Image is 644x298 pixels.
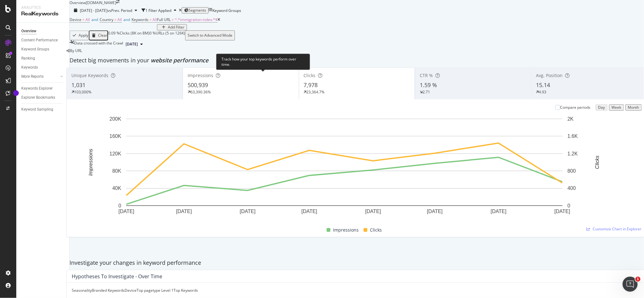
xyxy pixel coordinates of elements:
[89,30,108,40] button: Clear
[112,168,122,174] text: 80K
[123,40,145,48] button: [DATE]
[216,54,310,70] div: Track how your top keywords perform over time.
[568,186,576,191] text: 400
[72,288,92,293] div: Seasonality
[21,37,58,44] div: Content Performance
[91,17,98,22] span: and
[71,81,86,89] span: 1,031
[70,56,644,65] div: Detect big movements in your
[188,33,232,38] div: Switch to Advanced Mode
[536,81,550,89] span: 15.14
[126,41,138,47] span: 2025 Sep. 11th
[72,273,162,280] div: Hypotheses to Investigate - Over Time
[107,8,132,13] span: vs Prev. Period
[110,116,122,122] text: 200K
[112,186,122,191] text: 40K
[420,72,433,78] span: CTR %
[21,85,53,92] div: Keywords Explorer
[21,46,49,53] div: Keyword Groups
[568,151,578,156] text: 1.2K
[157,17,171,22] span: Full URL
[304,81,318,89] span: 7,978
[598,105,605,110] div: Day
[427,209,443,214] text: [DATE]
[145,8,171,13] div: 1 Filter Applied
[626,104,642,111] button: Month
[132,17,148,22] span: Keywords
[304,72,316,78] span: Clicks
[21,5,64,10] div: Analytics
[333,226,359,234] span: Impressions
[114,17,117,22] span: =
[21,55,65,62] a: Ranking
[560,105,591,110] div: Compare periods
[110,133,122,139] text: 160K
[21,10,64,18] div: RealKeywords
[123,17,130,22] span: and
[70,30,89,40] button: Apply
[21,28,36,34] div: Overview
[21,106,53,113] div: Keyword Sampling
[185,30,235,40] button: Switch to Advanced Mode
[190,89,211,95] div: 63,390.36%
[21,55,35,62] div: Ranking
[110,151,122,156] text: 120K
[491,209,506,214] text: [DATE]
[79,33,88,38] div: Apply
[370,226,382,234] span: Clicks
[149,17,152,22] span: =
[92,288,125,293] div: Branded Keywords
[137,288,174,293] div: Top pagetype Level 1
[595,155,600,169] text: Clicks
[74,89,91,95] div: 103,000%
[188,72,213,78] span: Impressions
[168,25,184,29] div: Add Filter
[151,56,208,64] span: website performance
[209,5,241,15] button: Keyword Groups
[568,168,576,174] text: 800
[568,203,570,208] text: 0
[636,277,641,282] span: 1
[82,17,85,22] span: =
[21,94,55,101] div: Explorer Bookmarks
[71,72,108,78] span: Unique Keywords
[568,116,574,122] text: 2K
[623,277,638,292] iframe: Intercom live chat
[88,149,93,175] text: Impressions
[189,8,206,13] span: Segments
[98,33,107,38] div: Clear
[21,73,59,80] a: More Reports
[423,89,430,95] div: 2.71
[74,40,123,48] div: Data crossed with the Crawl
[117,17,122,22] span: All
[179,8,182,12] div: times
[21,94,65,101] a: Explorer Bookmarks
[72,116,617,224] svg: A chart.
[593,226,642,232] span: Customize Chart in Explorer
[80,8,107,13] span: [DATE] - [DATE]
[21,106,65,113] a: Keyword Sampling
[108,30,149,40] div: 0.09 % Clicks ( 8K on 8M )
[365,209,381,214] text: [DATE]
[536,72,563,78] span: Avg. Position
[118,203,121,208] text: 0
[568,133,578,139] text: 1.6K
[212,8,241,13] div: Keyword Groups
[420,81,437,89] span: 1.59 %
[182,7,209,13] button: Segments
[70,259,644,267] div: Investigate your changes in keyword performance
[13,90,19,96] div: Tooltip anchor
[70,17,81,22] span: Device
[125,288,137,293] div: Device
[628,105,639,110] div: Month
[86,17,90,22] span: All
[142,5,179,15] button: 1 Filter Applied
[612,105,621,110] div: Week
[21,28,65,34] a: Overview
[172,17,174,22] span: =
[240,209,256,214] text: [DATE]
[100,17,113,22] span: Country
[21,73,44,80] div: More Reports
[21,46,65,53] a: Keyword Groups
